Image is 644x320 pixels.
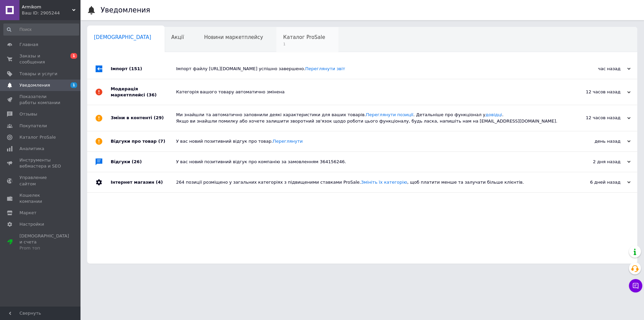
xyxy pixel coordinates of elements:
span: Заказы и сообщения [19,53,62,65]
span: Аналитика [19,146,44,152]
div: 264 позиції розміщено у загальних категоріях з підвищеними ставками ProSale. , щоб платити менше ... [176,179,563,185]
span: 1 [70,82,77,88]
span: 1 [70,53,77,59]
div: день назад [563,138,631,144]
span: (151) [129,66,142,71]
div: Категорія вашого товару автоматично змінена [176,89,563,95]
span: Кошелек компании [19,192,62,204]
div: 12 часов назад [563,89,631,95]
h1: Уведомления [101,6,150,14]
a: Переглянути [273,139,303,144]
div: Зміни в контенті [111,105,176,131]
div: Імпорт [111,59,176,79]
span: 1 [283,42,325,47]
span: Настройки [19,221,44,227]
span: (29) [154,115,164,120]
span: Товары и услуги [19,71,57,77]
div: 12 часов назад [563,115,631,121]
span: Покупатели [19,123,47,129]
div: Модерація маркетплейсі [111,79,176,105]
span: Главная [19,42,38,48]
a: довідці [485,112,502,117]
span: Каталог ProSale [19,134,56,140]
a: Переглянути позиції [366,112,413,117]
span: Акції [171,34,184,40]
span: Отзывы [19,111,37,117]
span: Уведомления [19,82,50,88]
span: Управление сайтом [19,175,62,187]
input: Поиск [3,24,79,36]
span: [DEMOGRAPHIC_DATA] и счета [19,233,69,252]
span: (4) [156,180,163,185]
a: Змініть їх категорію [361,180,407,185]
div: У вас новий позитивний відгук про компанію за замовленням 364156246. [176,159,563,165]
span: (7) [158,139,165,144]
div: Відгуки про товар [111,131,176,151]
div: 2 дня назад [563,159,631,165]
div: Ваш ID: 2905244 [22,10,80,16]
div: Ми знайшли та автоматично заповнили деякі характеристики для ваших товарів. . Детальніше про функ... [176,112,563,124]
div: 6 дней назад [563,179,631,185]
span: (36) [147,92,157,97]
span: Инструменты вебмастера и SEO [19,157,62,169]
div: Відгуки [111,152,176,172]
span: Каталог ProSale [283,34,325,40]
div: Імпорт файлу [URL][DOMAIN_NAME] успішно завершено. [176,66,563,72]
div: Інтернет магазин [111,172,176,192]
span: Новини маркетплейсу [204,34,263,40]
span: [DEMOGRAPHIC_DATA] [94,34,151,40]
div: Prom топ [19,245,69,251]
span: Маркет [19,210,37,216]
span: (26) [132,159,142,164]
span: Показатели работы компании [19,94,62,106]
span: Armikom [22,4,72,10]
button: Чат с покупателем [629,279,642,292]
div: час назад [563,66,631,72]
a: Переглянути звіт [305,66,345,71]
div: У вас новий позитивний відгук про товар. [176,138,563,144]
